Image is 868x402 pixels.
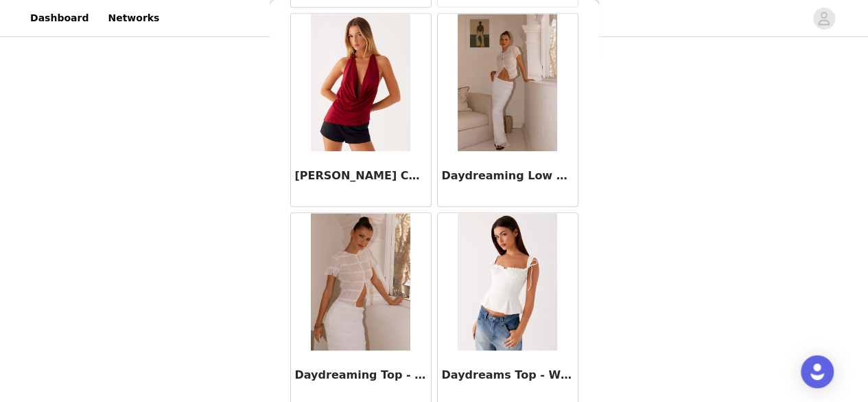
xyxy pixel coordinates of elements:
[801,355,834,388] div: Open Intercom Messenger
[458,14,557,151] img: Daydreaming Low Rise Maxi Skirt - White
[311,14,410,151] img: Dasha Cowl Top - Red
[458,213,557,350] img: Daydreams Top - White
[99,3,167,34] a: Networks
[22,3,97,34] a: Dashboard
[295,168,427,184] h3: [PERSON_NAME] Cowl Top - Red
[311,213,410,350] img: Daydreaming Top - White
[442,168,574,184] h3: Daydreaming Low Rise Maxi Skirt - White
[817,8,830,30] div: avatar
[442,367,574,383] h3: Daydreams Top - White
[295,367,427,383] h3: Daydreaming Top - White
